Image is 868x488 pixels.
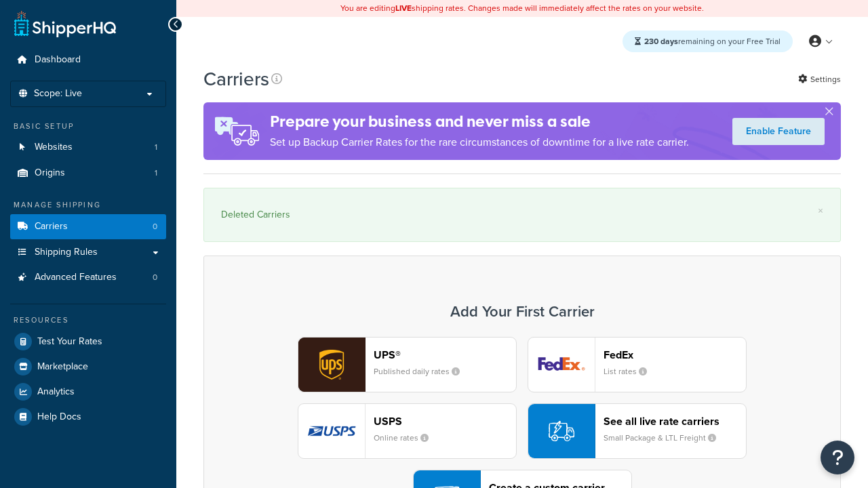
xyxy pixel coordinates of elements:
[155,142,157,153] span: 1
[732,118,825,145] a: Enable Feature
[14,10,116,37] a: ShipperHQ Home
[374,415,516,428] header: USPS
[528,338,595,392] img: fedEx logo
[10,214,166,239] li: Carriers
[10,265,166,290] a: Advanced Features 0
[37,361,88,373] span: Marketplace
[10,329,166,354] a: Test Your Rates
[298,337,517,392] button: ups logoUPS®Published daily rates
[10,161,166,186] li: Origins
[153,221,157,232] span: 0
[374,348,516,361] header: UPS®
[10,161,166,186] a: Origins 1
[374,365,471,378] small: Published daily rates
[10,199,166,211] div: Manage Shipping
[10,135,166,160] a: Websites 1
[34,88,82,100] span: Scope: Live
[549,418,574,444] img: icon-carrier-liverate-becf4550.svg
[623,30,793,52] div: remaining on your Free Trial
[298,404,365,458] img: usps logo
[298,403,517,459] button: usps logoUSPSOnline rates
[10,135,166,160] li: Websites
[35,247,98,258] span: Shipping Rules
[153,272,157,283] span: 0
[270,133,689,152] p: Set up Backup Carrier Rates for the rare circumstances of downtime for a live rate carrier.
[35,221,68,232] span: Carriers
[644,35,678,47] strong: 230 days
[35,272,117,283] span: Advanced Features
[203,66,269,92] h1: Carriers
[203,102,270,160] img: ad-rules-rateshop-fe6ec290ccb7230408bd80ed9643f0289d75e0ffd9eb532fc0e269fcd187b520.png
[10,121,166,132] div: Basic Setup
[10,354,166,379] a: Marketplace
[155,167,157,179] span: 1
[604,432,727,444] small: Small Package & LTL Freight
[37,386,75,398] span: Analytics
[395,2,412,14] b: LIVE
[528,337,747,392] button: fedEx logoFedExList rates
[221,205,823,224] div: Deleted Carriers
[10,314,166,326] div: Resources
[528,403,747,459] button: See all live rate carriersSmall Package & LTL Freight
[10,240,166,265] a: Shipping Rules
[604,365,658,378] small: List rates
[298,338,365,392] img: ups logo
[604,415,746,428] header: See all live rate carriers
[35,167,65,179] span: Origins
[37,411,81,423] span: Help Docs
[818,205,823,216] a: ×
[821,441,854,474] button: Open Resource Center
[10,380,166,404] a: Analytics
[374,432,439,444] small: Online rates
[10,265,166,290] li: Advanced Features
[10,405,166,429] a: Help Docs
[37,336,102,348] span: Test Your Rates
[35,54,81,66] span: Dashboard
[270,110,689,133] h4: Prepare your business and never miss a sale
[798,70,841,89] a: Settings
[35,142,73,153] span: Websites
[604,348,746,361] header: FedEx
[10,47,166,73] a: Dashboard
[218,304,827,320] h3: Add Your First Carrier
[10,214,166,239] a: Carriers 0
